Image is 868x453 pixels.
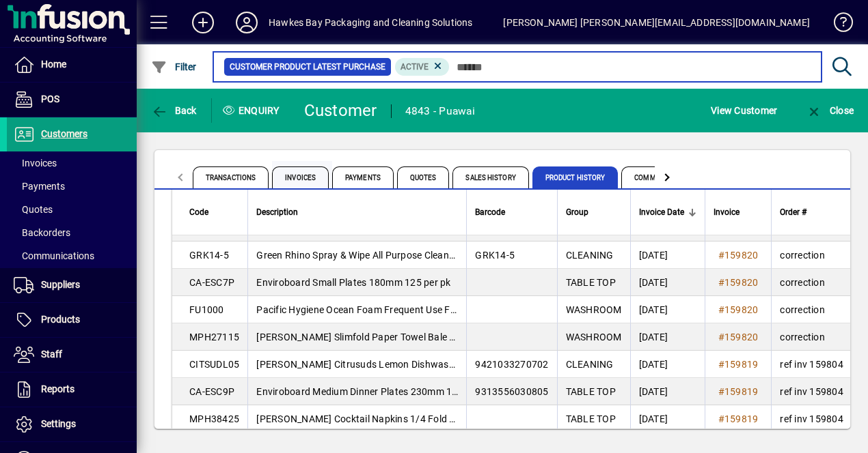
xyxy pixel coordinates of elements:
[256,386,492,397] span: Enviroboard Medium Dinner Plates 230mm 125 per pk
[452,166,528,188] span: Sales History
[718,413,724,424] span: #
[621,166,707,188] span: Communications
[212,100,294,121] div: Enquiry
[148,98,200,123] button: Back
[189,205,239,220] div: Code
[41,128,87,139] span: Customers
[630,242,705,269] td: [DATE]
[151,105,197,116] span: Back
[724,359,759,370] span: 159819
[41,93,59,104] span: POS
[41,314,80,325] span: Products
[256,205,298,220] span: Description
[272,166,329,188] span: Invoices
[724,332,759,342] span: 159820
[7,198,137,221] a: Quotes
[714,411,763,426] a: #159819
[630,378,705,405] td: [DATE]
[771,269,852,296] td: correction
[630,296,705,323] td: [DATE]
[256,250,471,261] span: Green Rhino Spray & Wipe All Purpose Cleaner 5L
[189,386,234,397] span: CA-ESC9P
[256,304,535,315] span: Pacific Hygiene Ocean Foam Frequent Use Foam Soap - 1000ml
[771,242,852,269] td: correction
[714,302,763,317] a: #159820
[714,357,763,372] a: #159819
[630,269,705,296] td: [DATE]
[566,304,622,315] span: WASHROOM
[401,62,429,72] span: Active
[707,98,781,123] button: View Customer
[639,205,696,220] div: Invoice Date
[256,277,450,288] span: Enviroboard Small Plates 180mm 125 per pk
[189,413,239,424] span: MPH38425
[791,98,868,123] app-page-header-button: Close enquiry
[7,48,137,82] a: Home
[189,359,239,370] span: CITSUDL05
[189,304,224,315] span: FU1000
[771,296,852,323] td: correction
[566,205,622,220] div: Group
[41,279,80,290] span: Suppliers
[724,250,759,261] span: 159820
[14,227,70,238] span: Backorders
[405,100,475,122] div: 4843 - Puawai
[41,383,74,394] span: Reports
[566,359,614,370] span: CLEANING
[714,330,763,345] a: #159820
[256,359,506,370] span: [PERSON_NAME] Citrusuds Lemon Dishwash Liquid 5 Ltr
[225,10,269,35] button: Profile
[780,205,806,220] span: Order #
[14,250,94,261] span: Communications
[7,151,137,175] a: Invoices
[718,304,724,315] span: #
[7,303,137,337] a: Products
[566,205,588,220] span: Group
[475,386,548,397] span: 9313556030805
[41,349,62,360] span: Staff
[566,250,614,261] span: CLEANING
[41,418,76,429] span: Settings
[269,12,473,33] div: Hawkes Bay Packaging and Cleaning Solutions
[503,12,810,33] div: [PERSON_NAME] [PERSON_NAME][EMAIL_ADDRESS][DOMAIN_NAME]
[780,205,843,220] div: Order #
[148,55,200,79] button: Filter
[718,277,724,288] span: #
[718,332,724,342] span: #
[151,61,197,72] span: Filter
[718,386,724,397] span: #
[566,386,616,397] span: TABLE TOP
[711,100,777,121] span: View Customer
[718,359,724,370] span: #
[256,413,585,424] span: [PERSON_NAME] Cocktail Napkins 1/4 Fold Brown, 240mm x 240mm, 2 Ply
[771,323,852,351] td: correction
[14,204,53,215] span: Quotes
[630,323,705,351] td: [DATE]
[566,413,616,424] span: TABLE TOP
[7,372,137,407] a: Reports
[714,205,763,220] div: Invoice
[137,98,212,123] app-page-header-button: Back
[7,244,137,267] a: Communications
[181,10,225,35] button: Add
[256,205,458,220] div: Description
[724,304,759,315] span: 159820
[332,166,394,188] span: Payments
[7,221,137,244] a: Backorders
[7,175,137,198] a: Payments
[189,205,208,220] span: Code
[475,205,505,220] span: Barcode
[724,277,759,288] span: 159820
[475,205,548,220] div: Barcode
[7,338,137,372] a: Staff
[475,250,515,261] span: GRK14-5
[718,250,724,261] span: #
[193,166,269,188] span: Transactions
[7,83,137,117] a: POS
[7,268,137,302] a: Suppliers
[7,407,137,441] a: Settings
[566,277,616,288] span: TABLE TOP
[714,384,763,399] a: #159819
[532,166,619,188] span: Product History
[802,98,857,123] button: Close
